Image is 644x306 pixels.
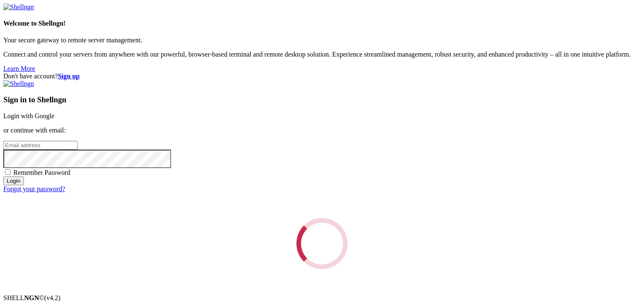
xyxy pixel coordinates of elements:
[3,127,641,134] p: or continue with email:
[3,20,641,27] h4: Welcome to Shellngn!
[3,3,34,11] img: Shellngn
[3,95,641,104] h3: Sign in to Shellngn
[3,141,78,150] input: Email address
[44,294,61,301] span: 4.2.0
[3,294,60,301] span: SHELL ©
[13,169,70,176] span: Remember Password
[58,73,80,80] a: Sign up
[3,80,34,88] img: Shellngn
[3,73,641,80] div: Don't have account?
[5,169,10,175] input: Remember Password
[3,51,641,58] p: Connect and control your servers from anywhere with our powerful, browser-based terminal and remo...
[3,112,55,119] a: Login with Google
[3,185,65,192] a: Forgot your password?
[24,294,39,301] b: NGN
[3,65,35,72] a: Learn More
[296,218,348,269] div: Loading...
[3,176,24,185] input: Login
[3,36,641,44] p: Your secure gateway to remote server management.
